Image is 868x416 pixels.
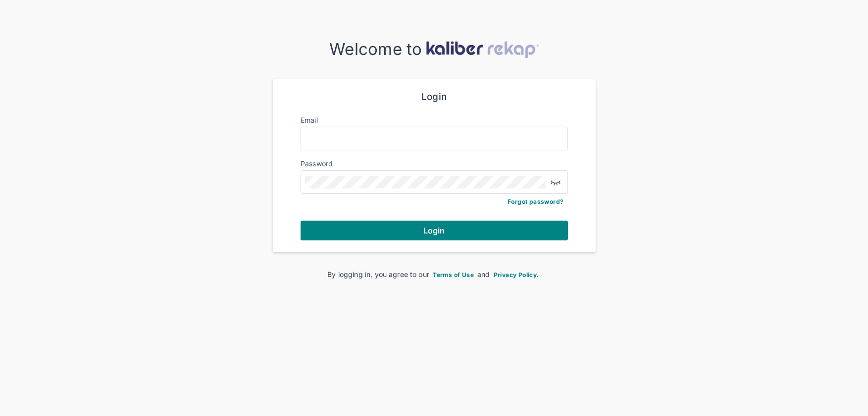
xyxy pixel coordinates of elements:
span: Privacy Policy. [494,271,539,278]
a: Privacy Policy. [492,270,541,278]
div: By logging in, you agree to our and [289,269,580,279]
div: Login [301,91,568,103]
img: kaliber-logo [426,41,539,58]
img: eye-closed.fa43b6e4.svg [550,176,562,188]
a: Forgot password? [508,198,563,205]
label: Email [301,116,318,124]
span: Terms of Use [433,271,474,278]
a: Terms of Use [431,270,475,278]
button: Login [301,221,568,240]
span: Login [423,226,445,235]
label: Password [301,159,333,168]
